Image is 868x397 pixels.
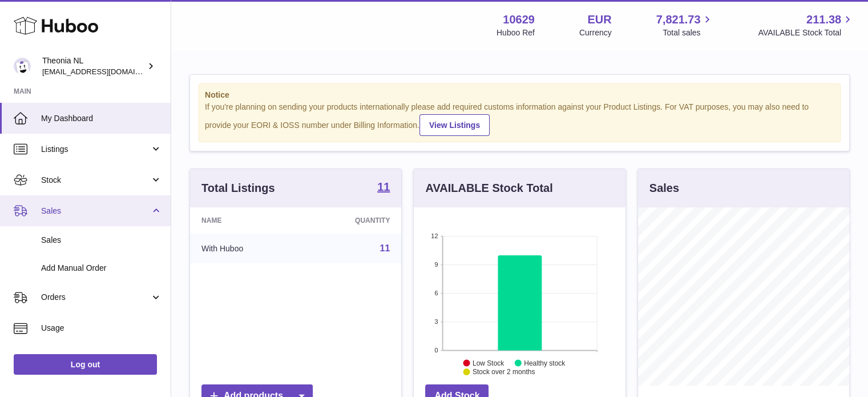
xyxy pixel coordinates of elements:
td: With Huboo [190,234,301,263]
a: 211.38 AVAILABLE Stock Total [758,12,854,38]
a: 7,821.73 Total sales [656,12,714,38]
span: 211.38 [806,12,841,27]
text: Stock over 2 months [473,368,535,376]
text: 3 [435,318,438,325]
span: 7,821.73 [656,12,701,27]
text: Low Stock [473,359,504,367]
div: If you're planning on sending your products internationally please add required customs informati... [205,102,834,136]
text: 6 [435,290,438,296]
span: Listings [41,144,150,155]
text: 12 [431,232,438,239]
a: Log out [14,354,157,375]
img: info@wholesomegoods.eu [14,58,31,75]
h3: Sales [649,181,679,196]
span: Usage [41,323,162,334]
span: Stock [41,175,150,186]
span: Orders [41,292,150,303]
span: AVAILABLE Stock Total [758,27,854,38]
span: Sales [41,235,162,246]
text: 9 [435,261,438,268]
text: 0 [435,347,438,354]
a: 11 [377,181,390,195]
h3: AVAILABLE Stock Total [425,181,552,196]
span: [EMAIL_ADDRESS][DOMAIN_NAME] [42,67,168,76]
a: 11 [380,243,390,253]
strong: EUR [587,12,611,27]
th: Quantity [301,207,401,234]
span: Sales [41,206,150,216]
th: Name [190,207,301,234]
span: My Dashboard [41,113,162,124]
div: Huboo Ref [496,27,535,38]
div: Theonia NL [42,55,145,77]
a: View Listings [419,114,490,136]
text: Healthy stock [524,359,566,367]
div: Currency [579,27,612,38]
strong: 10629 [503,12,535,27]
h3: Total Listings [201,181,275,196]
span: Add Manual Order [41,263,162,274]
strong: Notice [205,90,834,101]
span: Total sales [663,27,713,38]
strong: 11 [377,181,390,193]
